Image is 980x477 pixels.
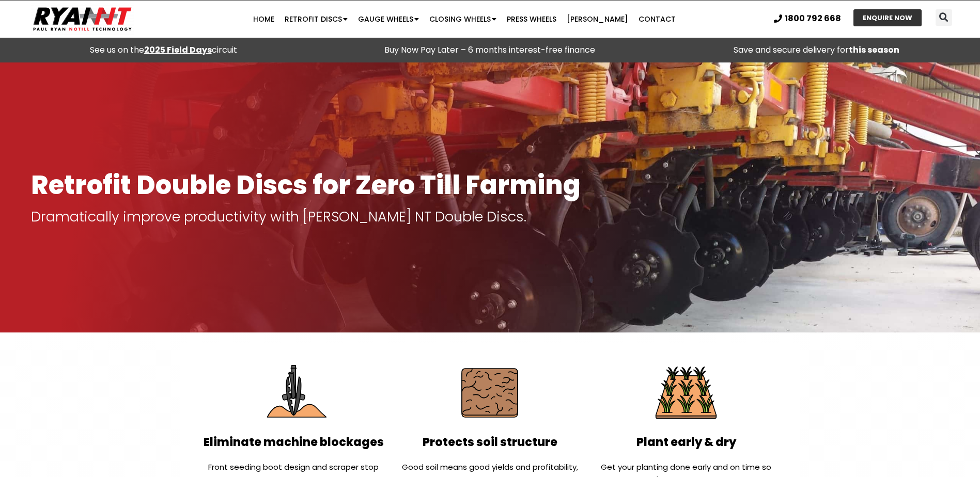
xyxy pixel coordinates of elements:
img: Plant Early & Dry [649,356,723,430]
span: ENQUIRE NOW [863,14,912,21]
a: ENQUIRE NOW [853,9,922,26]
a: Home [248,9,279,29]
div: See us on the circuit [5,43,321,57]
img: Ryan NT logo [31,3,134,35]
p: Save and secure delivery for [659,43,975,57]
p: Dramatically improve productivity with [PERSON_NAME] NT Double Discs. [31,210,949,224]
a: [PERSON_NAME] [562,9,633,29]
a: 1800 792 668 [774,14,841,23]
h2: Plant early & dry [593,435,779,450]
span: 1800 792 668 [785,14,841,23]
div: Search [936,9,952,26]
strong: this season [849,44,899,56]
a: 2025 Field Days [144,44,212,56]
a: Gauge Wheels [353,9,424,29]
nav: Menu [190,9,739,29]
h2: Protects soil structure [397,435,583,450]
a: Contact [633,9,681,29]
img: Protect soil structure [453,356,527,430]
p: Buy Now Pay Later – 6 months interest-free finance [332,43,648,57]
a: Closing Wheels [424,9,502,29]
a: Retrofit Discs [279,9,353,29]
a: Press Wheels [502,9,562,29]
h2: Eliminate machine blockages [201,435,387,450]
h1: Retrofit Double Discs for Zero Till Farming [31,171,949,199]
img: Eliminate Machine Blockages [257,356,331,430]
